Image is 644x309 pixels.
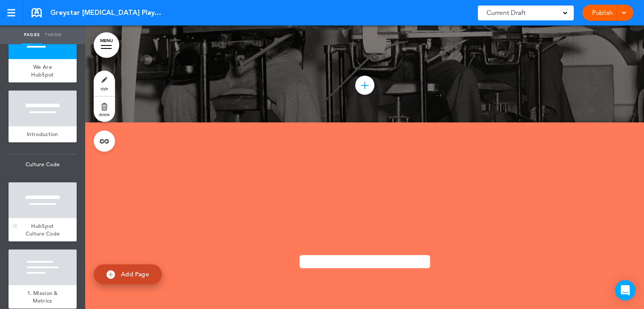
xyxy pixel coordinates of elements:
[99,112,110,117] span: delete
[9,285,77,309] a: 1. Mission & Metrics
[589,5,615,21] a: Publish
[50,8,165,17] span: Greystar [MEDICAL_DATA] Playbook
[94,264,162,284] a: Add Page
[31,63,54,78] span: We Are HubSpot
[9,59,77,82] a: We Are HubSpot
[106,270,115,279] img: add.svg
[9,126,77,142] a: Introduction
[27,289,58,304] span: 1. Mission & Metrics
[9,218,77,241] a: HubSpot Culture Code
[94,32,119,58] a: MENU
[9,154,77,175] span: Culture Code
[21,26,43,44] a: Pages
[27,130,58,138] span: Introduction
[43,26,64,44] a: Theme
[94,96,115,122] a: delete
[101,86,108,91] span: style
[615,280,635,300] div: Open Intercom Messenger
[121,270,149,278] span: Add Page
[26,222,60,237] span: HubSpot Culture Code
[486,7,526,19] span: Current Draft
[94,71,115,96] a: style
